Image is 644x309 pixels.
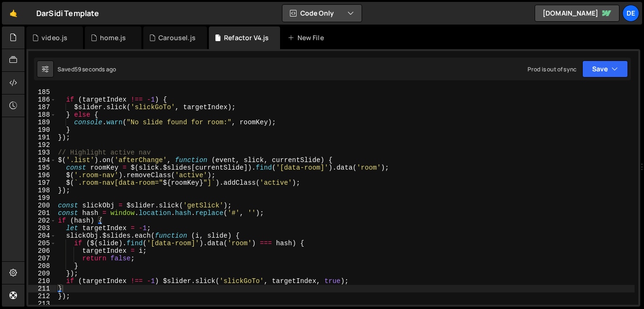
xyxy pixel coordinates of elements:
div: 210 [28,277,56,285]
a: [DOMAIN_NAME] [535,5,619,22]
div: 202 [28,217,56,224]
div: 208 [28,262,56,270]
div: Prod is out of sync [528,65,577,73]
div: video.js [41,33,67,43]
div: New File [288,33,327,43]
button: Save [582,60,628,77]
div: DarSidi Template [36,8,99,19]
div: home.js [100,33,126,43]
div: 197 [28,179,56,187]
div: 206 [28,247,56,255]
div: 203 [28,224,56,232]
div: 200 [28,202,56,209]
div: 212 [28,292,56,300]
div: 207 [28,255,56,262]
div: 204 [28,232,56,240]
div: Carousel.js [158,33,196,43]
div: 213 [28,300,56,308]
div: 190 [28,126,56,134]
div: 189 [28,119,56,126]
div: 199 [28,194,56,202]
div: 209 [28,270,56,277]
div: Saved [58,65,116,73]
div: 211 [28,285,56,292]
div: Refactor V4.js [224,33,269,43]
div: 186 [28,96,56,103]
div: 194 [28,156,56,164]
div: 191 [28,134,56,141]
div: 201 [28,209,56,217]
a: 🤙 [2,2,25,25]
div: 187 [28,103,56,111]
div: 192 [28,141,56,149]
div: 196 [28,172,56,179]
div: 193 [28,149,56,156]
div: 188 [28,111,56,119]
button: Code Only [282,5,362,22]
div: 185 [28,88,56,96]
div: 198 [28,187,56,194]
div: 205 [28,240,56,247]
a: De [622,5,639,22]
div: 59 seconds ago [74,65,116,73]
div: 195 [28,164,56,172]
